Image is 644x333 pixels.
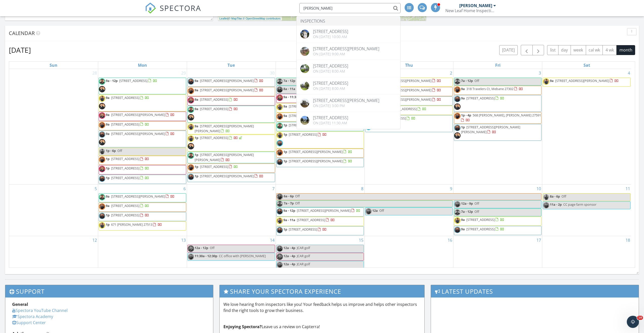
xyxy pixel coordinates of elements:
a: 9a [STREET_ADDRESS][PERSON_NAME] [188,78,275,87]
a: [STREET_ADDRESS][PERSON_NAME] On [DATE] 3:00 pm [297,95,400,112]
img: img_1716.jpeg [454,96,461,102]
li: Inspections [297,16,400,26]
img: img_20250328_184107.jpg [188,135,194,142]
button: list [547,45,558,55]
span: [STREET_ADDRESS][PERSON_NAME] [200,88,254,92]
span: 1p [106,156,110,161]
a: © MapTiler [228,17,242,20]
span: CC page farm sponsor [563,202,596,207]
div: On [DATE] 3:00 pm [313,104,379,108]
a: SPECTORA [145,7,201,17]
span: 1p [195,164,198,169]
span: Off [474,78,479,83]
img: img_20250328_184107.jpg [99,148,105,155]
span: 1p [283,132,287,137]
a: 9a [STREET_ADDRESS][PERSON_NAME][PERSON_NAME] [195,124,254,133]
a: 9a [STREET_ADDRESS][PERSON_NAME] [99,131,186,147]
span: 1p - 6p [106,148,116,153]
span: 9a [106,194,110,199]
a: 1p [STREET_ADDRESS][PERSON_NAME][PERSON_NAME] [461,125,520,134]
a: 9a [STREET_ADDRESS][PERSON_NAME] [276,113,364,122]
img: nick.jpeg [188,107,194,113]
img: img_1714.jpeg [99,203,105,210]
a: 1p [STREET_ADDRESS][PERSON_NAME] [188,173,275,182]
button: [DATE] [499,45,518,55]
a: 1p [STREET_ADDRESS] [106,176,149,180]
button: Previous month [521,45,533,55]
div: On [DATE] 10:00 am [313,35,348,39]
a: Go to October 5, 2025 [94,185,98,193]
a: 1p [STREET_ADDRESS] [99,156,186,165]
a: [STREET_ADDRESS][PERSON_NAME] On [DATE] 9:00 am [297,43,400,60]
span: [STREET_ADDRESS][PERSON_NAME] [289,159,343,163]
span: 9a [106,131,110,136]
span: 7a - 12p [283,78,295,83]
span: 6a - 6p [283,194,294,200]
span: 1p [106,176,110,180]
img: nick.jpeg [454,78,461,85]
span: [STREET_ADDRESS] [111,122,139,127]
span: [STREET_ADDRESS] [200,135,228,140]
span: SPECTORA [160,3,201,13]
img: newleaf202106.jpg [188,143,194,149]
span: [STREET_ADDRESS] [111,176,139,180]
span: 12a [372,208,378,213]
img: nick.jpeg [454,209,461,216]
img: img_1714.jpeg [99,122,105,128]
span: 1p [106,213,110,217]
a: Go to October 9, 2025 [449,185,453,193]
a: 9a [STREET_ADDRESS][PERSON_NAME] [372,97,441,102]
span: [STREET_ADDRESS] [111,213,139,217]
span: [STREET_ADDRESS] [119,78,148,83]
img: img_20250328_184107.jpg [543,194,549,200]
td: Go to October 9, 2025 [365,184,453,236]
span: [STREET_ADDRESS][PERSON_NAME] [289,113,343,118]
input: Search everything... [299,3,401,13]
div: On [DATE] 8:00 am [313,69,348,73]
span: [STREET_ADDRESS][PERSON_NAME] [289,104,343,109]
img: cover.jpg [300,30,309,39]
a: 1p [STREET_ADDRESS] [195,135,243,140]
img: newleaf202106.jpg [99,86,105,92]
img: img_1714.jpeg [99,156,105,163]
a: 9a [STREET_ADDRESS] [106,95,149,100]
a: 9a - 11:30a [STREET_ADDRESS] [276,94,364,103]
td: Go to October 10, 2025 [453,184,542,236]
img: img_1719.jpeg [543,202,549,208]
img: img_1714.jpeg [454,113,461,119]
div: | [218,16,282,21]
span: [STREET_ADDRESS][PERSON_NAME] [289,149,343,154]
a: 1p [STREET_ADDRESS][PERSON_NAME] [283,159,352,163]
img: The Best Home Inspection Software - Spectora [145,3,156,14]
img: img_20250328_184107.jpg [277,104,283,110]
a: © OpenStreetMap contributors [243,17,281,20]
a: Saturday [583,62,591,69]
span: [STREET_ADDRESS] [200,164,228,169]
div: [STREET_ADDRESS] [313,116,348,120]
img: nick.jpeg [99,78,105,85]
img: nick.jpeg [188,152,194,159]
span: [STREET_ADDRESS][PERSON_NAME][PERSON_NAME] [195,152,254,162]
span: 9a [106,112,110,117]
a: 9a [STREET_ADDRESS][PERSON_NAME] [372,78,441,83]
span: [STREET_ADDRESS][PERSON_NAME] [200,78,254,83]
a: 9a [STREET_ADDRESS] [195,97,238,102]
a: 9a [STREET_ADDRESS][PERSON_NAME] [365,96,453,106]
span: 1p [195,174,198,178]
a: Go to October 2, 2025 [449,69,453,77]
span: 11a - 2p [550,202,562,207]
a: 9a [STREET_ADDRESS] [99,203,186,212]
img: img_1714.jpeg [188,88,194,94]
a: Tuesday [226,62,236,69]
img: newleaf202106.jpg [99,139,105,145]
a: 1p [STREET_ADDRESS][PERSON_NAME][PERSON_NAME] [454,124,542,141]
a: 9a [STREET_ADDRESS][PERSON_NAME] [283,113,352,118]
img: img_1705.jpeg [99,166,105,172]
a: 1p - 3:30p [STREET_ADDRESS] [365,106,453,115]
a: 9a [STREET_ADDRESS] [461,96,504,100]
a: Go to October 8, 2025 [360,185,364,193]
td: Go to October 4, 2025 [542,69,631,185]
td: Go to October 3, 2025 [453,69,542,185]
span: 318 Travelers Ct, Mebane 27302 [466,86,513,91]
div: New Leaf Home Inspections [445,8,496,13]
